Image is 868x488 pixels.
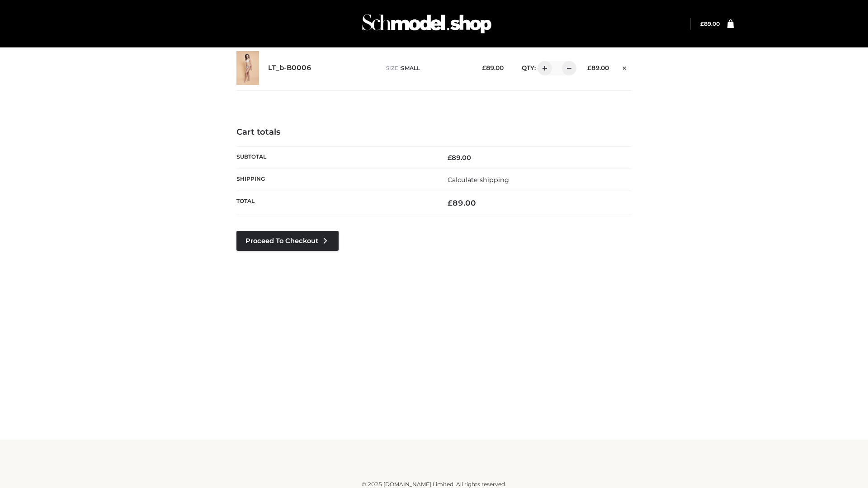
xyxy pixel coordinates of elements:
span: £ [448,154,452,162]
a: LT_b-B0006 [268,64,311,72]
span: £ [482,64,486,71]
p: size : [386,64,468,72]
th: Subtotal [236,146,434,169]
a: Calculate shipping [448,176,509,184]
a: Proceed to Checkout [236,231,339,251]
bdi: 89.00 [448,198,476,207]
bdi: 89.00 [448,154,471,162]
bdi: 89.00 [700,20,720,27]
span: £ [700,20,704,27]
span: £ [587,64,591,71]
a: £89.00 [700,20,720,27]
div: QTY: [513,61,573,75]
h4: Cart totals [236,127,632,137]
a: Remove this item [618,61,632,73]
th: Total [236,191,434,215]
bdi: 89.00 [587,64,609,71]
span: SMALL [401,65,420,71]
span: £ [448,198,453,207]
img: Schmodel Admin 964 [359,6,495,42]
bdi: 89.00 [482,64,504,71]
th: Shipping [236,169,434,191]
